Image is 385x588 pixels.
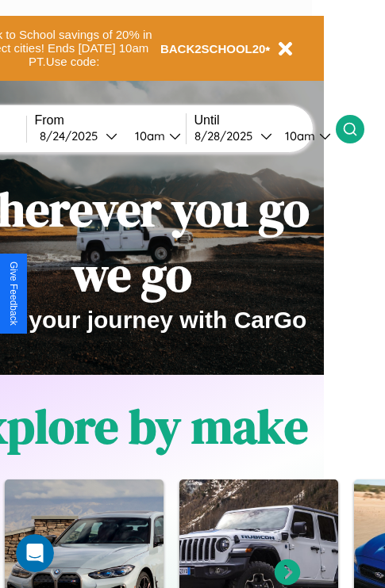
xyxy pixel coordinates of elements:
iframe: Intercom live chat [16,534,54,572]
div: Give Feedback [8,262,19,326]
label: Until [194,113,336,128]
label: From [35,113,186,128]
button: 10am [122,128,186,144]
b: BACK2SCHOOL20 [160,42,266,55]
button: 8/24/2025 [35,128,122,144]
button: 10am [272,128,336,144]
div: 8 / 24 / 2025 [40,128,106,143]
div: 8 / 28 / 2025 [194,128,260,143]
div: 10am [127,128,169,143]
div: 10am [277,128,319,143]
